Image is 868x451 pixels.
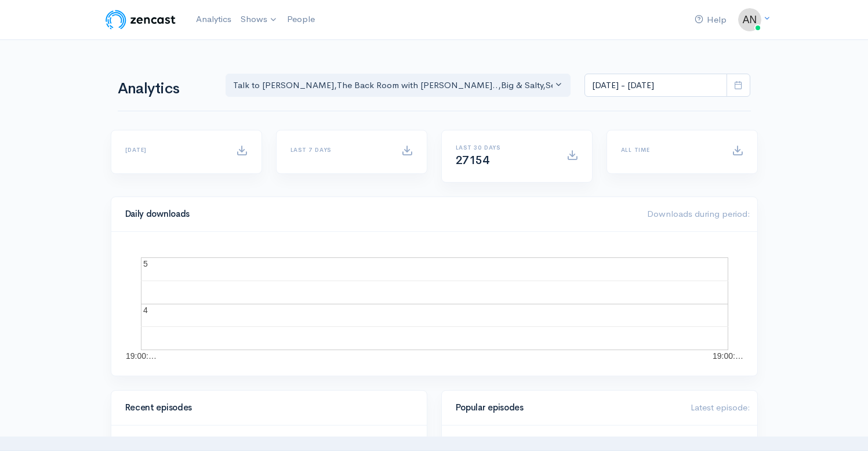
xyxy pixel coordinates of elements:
[282,7,319,32] a: People
[118,81,212,97] h1: Analytics
[691,402,750,413] span: Latest episode:
[125,403,406,413] h4: Recent episodes
[233,79,553,92] div: Talk to [PERSON_NAME] , The Back Room with [PERSON_NAME].. , Big & Salty , Serial Tales - [PERSON...
[126,351,157,361] text: 19:00:…
[738,8,761,31] img: ...
[290,147,387,153] h6: Last 7 days
[104,8,177,31] img: ZenCast Logo
[713,351,743,361] text: 19:00:…
[143,259,148,268] text: 5
[647,208,750,219] span: Downloads during period:
[584,74,727,97] input: analytics date range selector
[456,153,489,168] span: 27154
[191,7,236,32] a: Analytics
[690,8,731,32] a: Help
[236,7,282,32] a: Shows
[621,147,718,153] h6: All time
[125,147,222,153] h6: [DATE]
[456,403,677,413] h4: Popular episodes
[143,305,148,315] text: 4
[125,209,633,219] h4: Daily downloads
[226,74,571,97] button: Talk to Allison, The Back Room with Andy O..., Big & Salty, Serial Tales - Joan Julie..., The Cam...
[456,144,553,151] h6: Last 30 days
[125,246,743,362] svg: A chart.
